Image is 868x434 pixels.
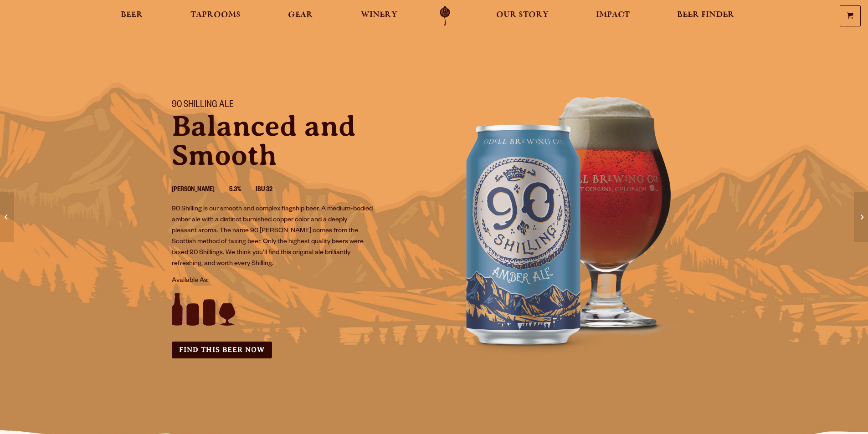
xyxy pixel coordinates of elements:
span: Impact [596,11,630,19]
a: Beer Finder [671,6,740,26]
a: Beer [115,6,149,26]
span: Beer Finder [677,11,734,19]
span: Taprooms [190,11,241,19]
p: Balanced and Smooth [172,112,423,170]
a: Impact [590,6,636,26]
a: Taprooms [185,6,247,26]
a: Find this Beer Now [172,342,272,358]
a: Gear [282,6,319,26]
li: [PERSON_NAME] [172,184,229,196]
li: IBU 32 [256,184,287,196]
span: Winery [361,11,397,19]
span: Our Story [496,11,549,19]
span: Gear [288,11,313,19]
p: Available As: [172,276,423,286]
span: Beer [121,11,143,19]
a: Odell Home [428,6,462,26]
a: Our Story [490,6,555,26]
a: Winery [355,6,403,26]
h1: 90 Shilling Ale [172,100,423,112]
li: 5.3% [229,184,256,196]
p: 90 Shilling is our smooth and complex flagship beer. A medium-bodied amber ale with a distinct bu... [172,204,373,270]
